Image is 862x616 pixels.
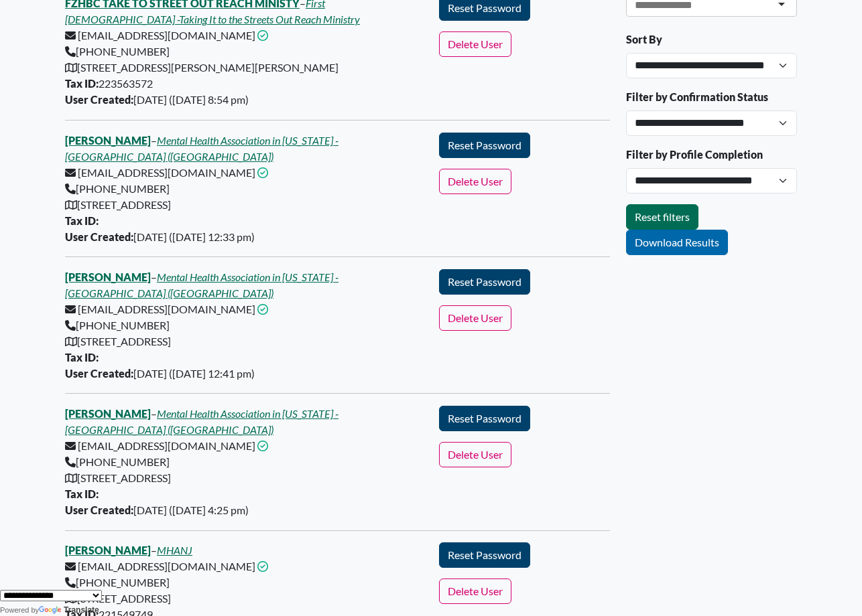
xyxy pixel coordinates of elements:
[39,605,99,615] a: Translate
[257,167,268,178] i: This email address is confirmed.
[439,442,511,467] button: Delete User
[65,487,99,500] b: Tax ID:
[65,544,151,556] a: [PERSON_NAME]
[626,31,662,48] label: Sort By
[439,406,530,431] button: Reset Password
[439,579,511,604] button: Delete User
[257,304,268,315] i: This email address is confirmed.
[626,204,698,230] a: Reset filters
[65,214,99,227] b: Tax ID:
[65,134,151,147] a: [PERSON_NAME]
[257,561,268,572] i: This email address is confirmed.
[65,367,133,380] b: User Created:
[626,147,763,163] label: Filter by Profile Completion
[57,133,431,245] div: – [EMAIL_ADDRESS][DOMAIN_NAME] [PHONE_NUMBER] [STREET_ADDRESS] [DATE] ([DATE] 12:33 pm)
[157,544,192,556] a: MHANJ
[439,305,511,331] button: Delete User
[65,351,99,364] b: Tax ID:
[57,406,431,518] div: – [EMAIL_ADDRESS][DOMAIN_NAME] [PHONE_NUMBER] [STREET_ADDRESS] [DATE] ([DATE] 4:25 pm)
[439,269,530,295] button: Reset Password
[65,77,99,90] b: Tax ID:
[57,269,431,382] div: – [EMAIL_ADDRESS][DOMAIN_NAME] [PHONE_NUMBER] [STREET_ADDRESS] [DATE] ([DATE] 12:41 pm)
[65,504,133,516] b: User Created:
[65,230,133,243] b: User Created:
[626,230,728,255] a: Download Results
[439,169,511,194] button: Delete User
[626,89,768,105] label: Filter by Confirmation Status
[257,441,268,451] i: This email address is confirmed.
[257,30,268,41] i: This email address is confirmed.
[65,134,338,163] a: Mental Health Association in [US_STATE] - [GEOGRAPHIC_DATA] ([GEOGRAPHIC_DATA])
[65,407,151,420] a: [PERSON_NAME]
[65,271,338,299] a: Mental Health Association in [US_STATE] - [GEOGRAPHIC_DATA] ([GEOGRAPHIC_DATA])
[39,606,64,615] img: Google Translate
[65,407,338,436] a: Mental Health Association in [US_STATE] - [GEOGRAPHIC_DATA] ([GEOGRAPHIC_DATA])
[439,133,530,158] button: Reset Password
[439,542,530,568] button: Reset Password
[439,31,511,57] button: Delete User
[65,271,151,283] a: [PERSON_NAME]
[65,93,133,106] b: User Created:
